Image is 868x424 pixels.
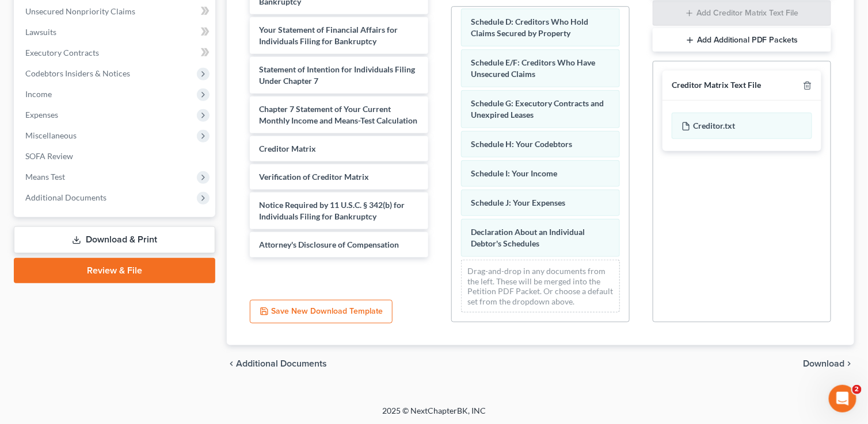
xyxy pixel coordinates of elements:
[25,27,56,37] span: Lawsuits
[227,359,236,368] i: chevron_left
[804,359,854,368] button: Download chevron_right
[845,359,854,368] i: chevron_right
[259,200,405,221] span: Notice Required by 11 U.S.C. § 342(b) for Individuals Filing for Bankruptcy
[804,359,845,368] span: Download
[471,198,565,207] span: Schedule J: Your Expenses
[25,89,52,99] span: Income
[653,1,831,26] button: Add Creditor Matrix Text File
[471,168,557,178] span: Schedule I: Your Income
[16,1,215,22] a: Unsecured Nonpriority Claims
[25,110,58,120] span: Expenses
[25,172,65,182] span: Means Test
[471,139,572,149] span: Schedule H: Your Codebtors
[25,130,77,140] span: Miscellaneous
[227,359,327,368] a: chevron_left Additional Documents
[653,28,831,52] button: Add Additional PDF Packets
[829,385,856,413] iframe: Intercom live chat
[25,151,73,161] span: SOFA Review
[16,22,215,43] a: Lawsuits
[471,227,585,248] span: Declaration About an Individual Debtor's Schedules
[259,104,417,125] span: Chapter 7 Statement of Your Current Monthly Income and Means-Test Calculation
[672,80,761,91] div: Creditor Matrix Text File
[259,172,369,182] span: Verification of Creditor Matrix
[25,6,135,16] span: Unsecured Nonpriority Claims
[25,192,106,202] span: Additional Documents
[672,113,812,139] div: Creditor.txt
[16,146,215,167] a: SOFA Review
[16,43,215,63] a: Executory Contracts
[471,57,595,79] span: Schedule E/F: Creditors Who Have Unsecured Claims
[259,144,316,153] span: Creditor Matrix
[471,17,588,38] span: Schedule D: Creditors Who Hold Claims Secured by Property
[236,359,327,368] span: Additional Documents
[852,385,862,394] span: 2
[25,68,130,78] span: Codebtors Insiders & Notices
[259,25,398,46] span: Your Statement of Financial Affairs for Individuals Filing for Bankruptcy
[25,48,99,57] span: Executory Contracts
[461,260,620,313] div: Drag-and-drop in any documents from the left. These will be merged into the Petition PDF Packet. ...
[259,64,415,86] span: Statement of Intention for Individuals Filing Under Chapter 7
[14,226,215,253] a: Download & Print
[250,300,393,324] button: Save New Download Template
[14,258,215,283] a: Review & File
[259,240,399,249] span: Attorney's Disclosure of Compensation
[471,98,604,120] span: Schedule G: Executory Contracts and Unexpired Leases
